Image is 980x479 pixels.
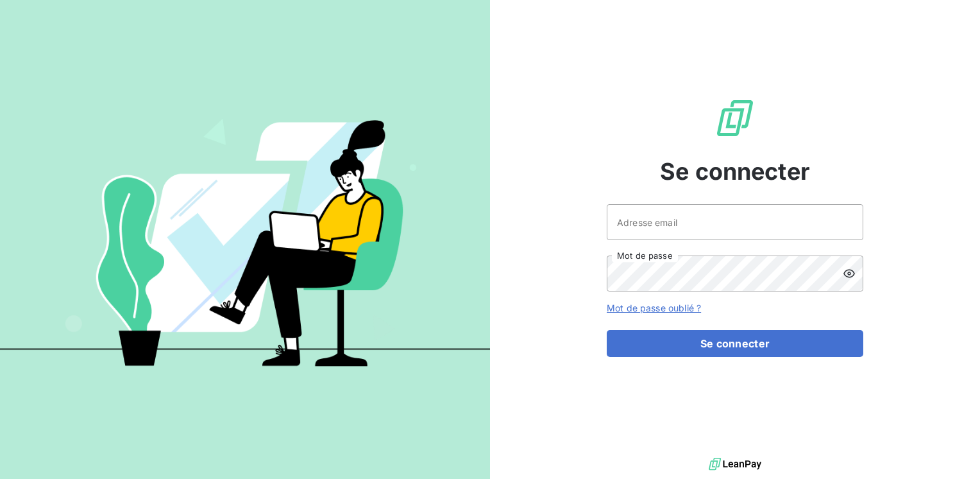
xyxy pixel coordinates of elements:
[709,455,761,474] img: logo
[714,98,756,139] img: Logo LeanPay
[607,330,863,357] button: Se connecter
[607,302,701,313] a: Mot de passe oublié ?
[607,204,863,240] input: placeholder
[660,154,810,189] span: Se connecter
